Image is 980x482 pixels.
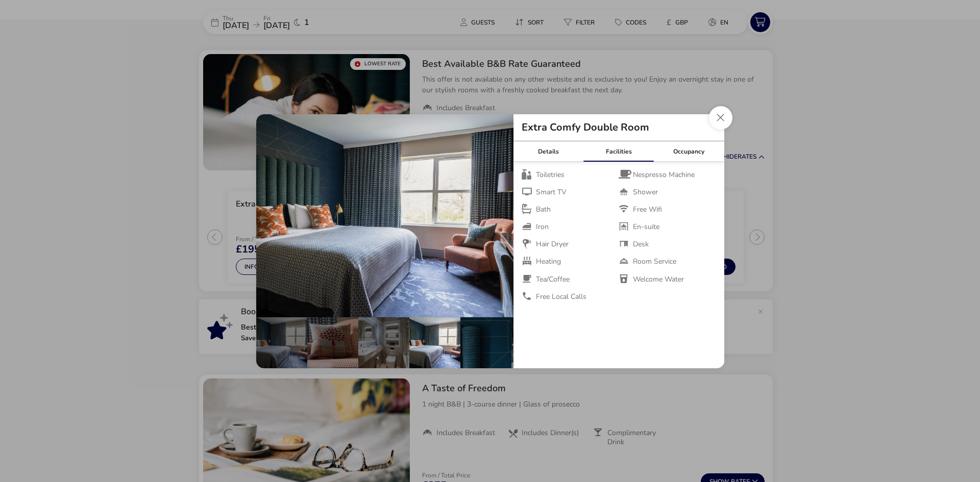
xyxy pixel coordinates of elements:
span: Hair Dryer [536,240,569,249]
span: Free Local Calls [536,292,586,301]
span: Heating [536,257,561,266]
div: Details [513,141,584,162]
span: Welcome Water [633,275,684,284]
span: Bath [536,205,551,214]
span: Desk [633,240,649,249]
span: Tea/Coffee [536,275,570,284]
div: Occupancy [654,141,724,162]
img: 2fc8d8194b289e90031513efd3cd5548923c7455a633bcbef55e80dd528340a8 [256,114,513,317]
span: Toiletries [536,170,565,180]
span: En-suite [633,222,659,232]
span: Room Service [633,257,676,266]
span: Iron [536,222,549,232]
span: Nespresso Machine [633,170,695,180]
div: Facilities [583,141,654,162]
div: details [256,114,724,368]
span: Smart TV [536,188,567,197]
h2: Extra Comfy Double Room [513,122,657,133]
button: Close dialog [709,106,732,130]
span: Free Wifi [633,205,662,214]
span: Shower [633,188,658,197]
